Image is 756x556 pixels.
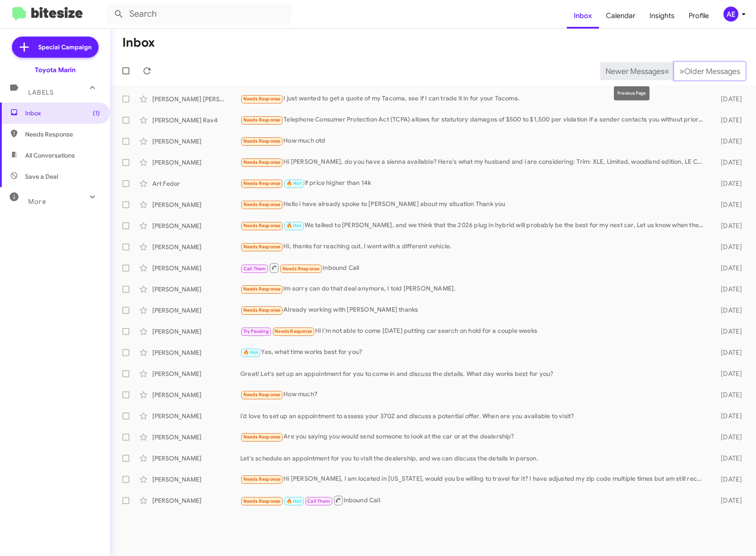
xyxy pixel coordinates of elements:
[708,348,749,357] div: [DATE]
[599,3,642,29] a: Calendar
[240,347,708,357] div: Yes, what time works best for you?
[708,137,749,146] div: [DATE]
[283,266,320,272] span: Needs Response
[240,305,708,315] div: Already working with [PERSON_NAME] thanks
[243,350,258,355] span: 🔥 Hot
[243,392,281,398] span: Needs Response
[243,307,281,313] span: Needs Response
[243,244,281,250] span: Needs Response
[708,433,749,442] div: [DATE]
[682,3,716,29] a: Profile
[243,138,281,144] span: Needs Response
[708,475,749,484] div: [DATE]
[708,496,749,505] div: [DATE]
[708,158,749,167] div: [DATE]
[28,88,54,96] span: Labels
[152,200,240,209] div: [PERSON_NAME]
[152,264,240,272] div: [PERSON_NAME]
[243,498,281,504] span: Needs Response
[240,242,708,252] div: Hi, thanks for reaching out, I went with a different vehicle.
[25,109,100,118] span: Inbox
[642,3,682,29] a: Insights
[708,390,749,399] div: [DATE]
[708,179,749,188] div: [DATE]
[679,66,684,77] span: »
[12,37,99,58] a: Special Campaign
[152,306,240,315] div: [PERSON_NAME]
[152,158,240,167] div: [PERSON_NAME]
[243,286,281,292] span: Needs Response
[601,62,745,80] nav: Page navigation example
[28,198,46,206] span: More
[25,130,100,139] span: Needs Response
[240,221,708,231] div: We talked to [PERSON_NAME], and we think that the 2026 plug in hybrid will probably be the best f...
[243,117,281,123] span: Needs Response
[614,86,650,100] div: Previous Page
[240,432,708,442] div: Are you saying you would send someone to look at the car or at the dealership?
[152,243,240,251] div: [PERSON_NAME]
[240,199,708,210] div: Hello i have already spoke to [PERSON_NAME] about my situation Thank you
[606,66,664,76] span: Newer Messages
[25,151,75,160] span: All Conversations
[243,434,281,440] span: Needs Response
[152,433,240,442] div: [PERSON_NAME]
[240,326,708,336] div: Hi I'm not able to come [DATE] putting car search on hold for a couple weeks
[152,390,240,399] div: [PERSON_NAME]
[25,172,58,181] span: Save a Deal
[243,202,281,207] span: Needs Response
[275,328,312,334] span: Needs Response
[708,369,749,378] div: [DATE]
[716,7,746,22] button: AE
[708,200,749,209] div: [DATE]
[600,62,675,80] button: Previous
[708,116,749,125] div: [DATE]
[708,306,749,315] div: [DATE]
[240,136,708,146] div: How much otd
[243,96,281,102] span: Needs Response
[152,179,240,188] div: Art Fedor
[684,66,740,76] span: Older Messages
[240,262,708,273] div: Inbound Call
[708,264,749,272] div: [DATE]
[286,498,301,504] span: 🔥 Hot
[708,454,749,463] div: [DATE]
[243,328,269,334] span: Try Pausing
[152,454,240,463] div: [PERSON_NAME]
[152,369,240,378] div: [PERSON_NAME]
[708,327,749,336] div: [DATE]
[152,116,240,125] div: [PERSON_NAME] Rav4
[243,180,281,186] span: Needs Response
[122,36,155,50] h1: Inbox
[38,43,92,52] span: Special Campaign
[240,284,708,294] div: Im sorry can do that deal anymore, I told [PERSON_NAME].
[567,3,599,29] a: Inbox
[240,454,708,463] div: Let's schedule an appointment for you to visit the dealership, and we can discuss the details in ...
[307,498,330,504] span: Call Them
[152,496,240,505] div: [PERSON_NAME]
[674,62,745,80] button: Next
[152,412,240,420] div: [PERSON_NAME]
[243,266,266,272] span: Call Them
[708,221,749,230] div: [DATE]
[152,221,240,230] div: [PERSON_NAME]
[708,243,749,251] div: [DATE]
[664,66,669,77] span: «
[152,137,240,146] div: [PERSON_NAME]
[152,348,240,357] div: [PERSON_NAME]
[240,474,708,484] div: Hi [PERSON_NAME], I am located in [US_STATE], would you be willing to travel for it? I have adjus...
[93,109,100,118] span: (1)
[152,475,240,484] div: [PERSON_NAME]
[106,4,291,25] input: Search
[152,285,240,294] div: [PERSON_NAME]
[708,285,749,294] div: [DATE]
[286,180,301,186] span: 🔥 Hot
[708,412,749,420] div: [DATE]
[152,95,240,103] div: [PERSON_NAME] [PERSON_NAME]
[243,223,281,228] span: Needs Response
[286,223,301,228] span: 🔥 Hot
[240,369,708,378] div: Great! Let's set up an appointment for you to come in and discuss the details. What day works bes...
[152,327,240,336] div: [PERSON_NAME]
